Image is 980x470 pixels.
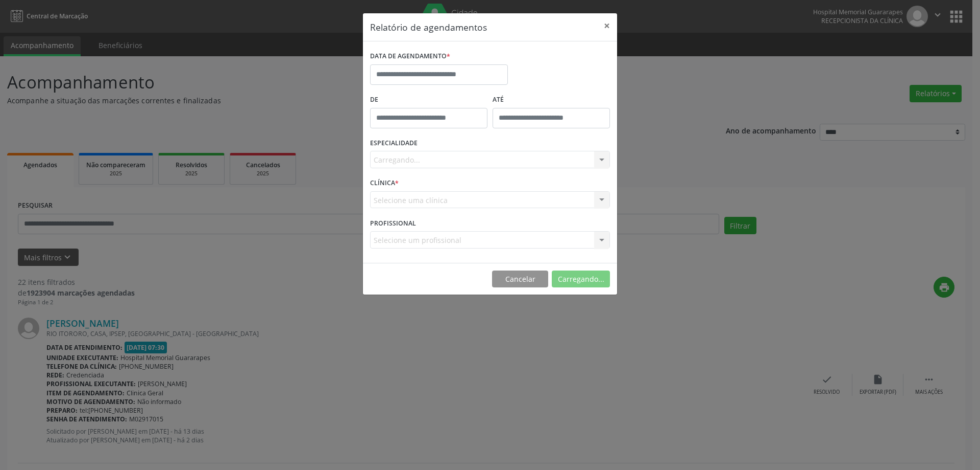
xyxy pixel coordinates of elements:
[370,49,450,64] label: DATA DE AGENDAMENTO
[552,271,610,288] button: Carregando...
[492,271,548,288] button: Cancelar
[597,13,617,38] button: Close
[370,215,416,231] label: PROFISSIONAL
[370,136,418,151] label: ESPECIALIDADE
[370,92,487,108] label: De
[370,175,399,191] label: CLÍNICA
[370,20,487,34] h5: Relatório de agendamentos
[493,92,610,108] label: ATÉ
